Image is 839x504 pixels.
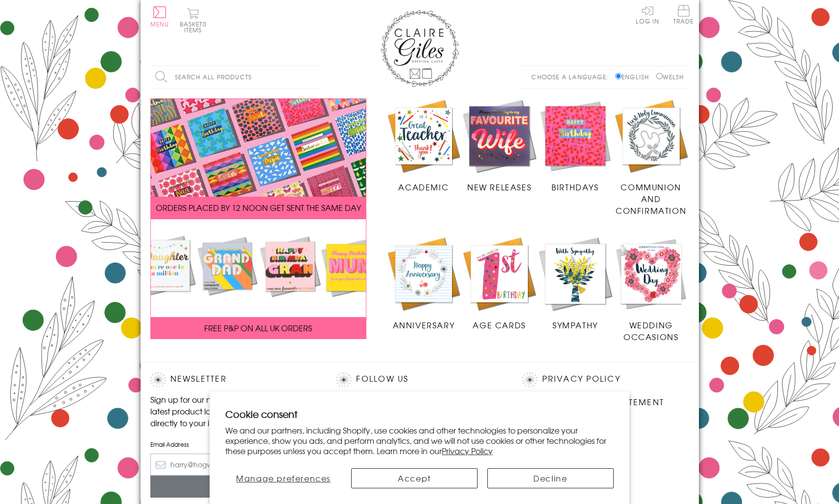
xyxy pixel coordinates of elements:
a: Anniversary [386,236,462,331]
button: Accept [351,468,478,488]
h2: Cookie consent [225,407,614,421]
button: Menu [150,6,169,27]
a: Academic [386,98,462,193]
p: We and our partners, including Shopify, use cookies and other technologies to personalize your ex... [225,425,614,456]
input: Search all products [150,66,322,88]
h2: Follow Us [336,372,503,387]
span: Trade [673,5,694,24]
span: Wedding Occasions [623,319,678,343]
a: Log In [636,5,659,24]
span: ORDERS PLACED BY 12 NOON GET SENT THE SAME DAY [156,202,361,213]
button: Manage preferences [225,468,341,488]
span: Birthdays [551,181,599,193]
span: Age Cards [473,319,526,331]
label: Email Address [150,440,317,449]
span: Academic [398,181,449,193]
a: Wedding Occasions [613,236,689,343]
p: Choose a language: [531,72,613,81]
span: Anniversary [393,319,455,331]
a: Communion and Confirmation [613,98,689,217]
a: Sympathy [537,236,613,331]
span: Manage preferences [236,472,331,484]
a: Trade [673,5,694,26]
span: FREE P&P ON ALL UK ORDERS [204,322,312,334]
label: Welsh [656,72,684,81]
a: Age Cards [461,236,537,331]
a: Birthdays [537,98,613,193]
input: Subscribe [150,476,317,498]
button: Decline [487,468,614,488]
button: Basket0 items [180,8,207,33]
a: Privacy Policy [542,372,620,386]
span: Communion and Confirmation [616,181,686,216]
span: 0 items [184,20,207,34]
span: New Releases [467,181,531,193]
input: Search [312,66,322,88]
span: Menu [150,20,169,28]
a: Privacy Policy [442,445,493,457]
a: New Releases [461,98,537,193]
img: Claire Giles Greetings Cards [381,10,459,87]
input: Welsh [656,73,663,79]
p: Sign up for our newsletter to receive the latest product launches, news and offers directly to yo... [150,393,317,429]
input: harry@hogwarts.edu [150,454,317,476]
label: English [615,72,654,81]
h2: Newsletter [150,372,317,387]
span: Sympathy [552,319,598,331]
input: English [615,73,622,79]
